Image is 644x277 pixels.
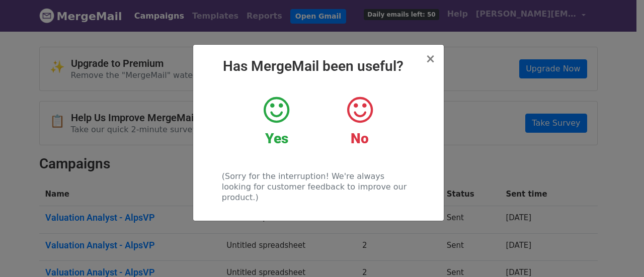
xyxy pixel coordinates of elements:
strong: No [351,130,369,147]
h2: Has MergeMail been useful? [201,58,436,75]
p: (Sorry for the interruption! We're always looking for customer feedback to improve our product.) [222,171,415,203]
iframe: Chat Widget [594,229,644,277]
a: Yes [243,95,310,147]
span: × [425,52,435,66]
a: No [326,95,393,147]
strong: Yes [265,130,288,147]
button: Close [425,53,435,65]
